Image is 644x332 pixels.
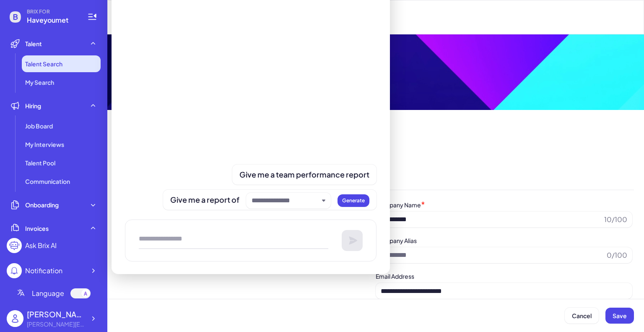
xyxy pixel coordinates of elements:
span: Onboarding [25,201,59,209]
button: Save [605,308,634,324]
div: Kate [27,308,86,320]
span: My Search [25,78,54,86]
span: Invoices [25,224,49,233]
span: Job Board [25,122,53,130]
img: user_logo.png [7,310,23,327]
label: Email Address [376,272,414,280]
span: Hiring [25,102,41,110]
label: Company Alias [376,237,417,244]
label: Company Name [376,201,421,209]
span: My Interviews [25,140,64,149]
span: Haveyoumet [27,15,77,25]
span: BRIX FOR [27,8,77,15]
div: Notification [25,266,62,276]
span: Communication [25,177,70,186]
span: Cancel [572,312,592,319]
span: Talent Pool [25,159,55,167]
span: Talent Search [25,60,62,68]
div: katherine.duan@koraai.co [27,320,86,329]
span: Language [32,288,64,298]
span: Haveyoumet [178,120,634,150]
span: Talent [25,39,42,48]
span: Save [613,312,627,319]
span: 10/100 [601,214,627,225]
span: 0/100 [603,250,627,260]
img: 62cf91bae6e441898ee106b491ed5f91.png [107,34,644,110]
button: Cancel [565,308,599,324]
div: Ask Brix AI [25,241,57,251]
